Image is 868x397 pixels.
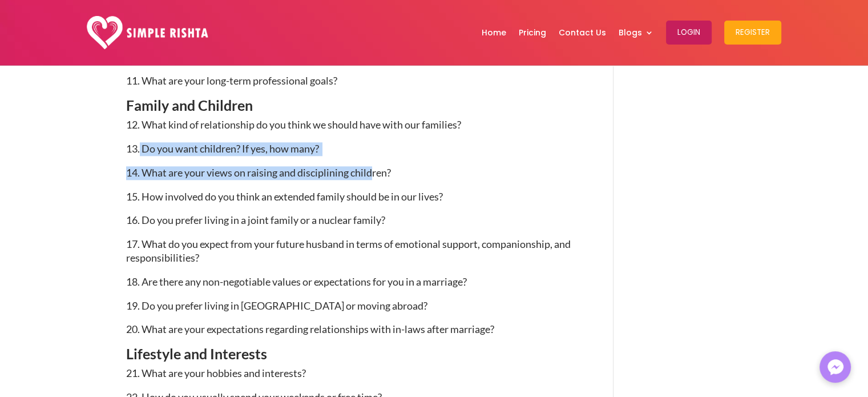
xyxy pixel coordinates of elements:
a: Register [724,3,781,62]
a: Blogs [619,3,653,62]
span: 15. How involved do you think an extended family should be in our lives? [126,190,443,203]
span: 14. What are your views on raising and disciplining children? [126,166,391,179]
span: 12. What kind of relationship do you think we should have with our families? [126,118,461,131]
a: Login [666,3,712,62]
span: 17. What do you expect from your future husband in terms of emotional support, companionship, and... [126,238,571,264]
img: Messenger [824,356,847,379]
span: 20. What are your expectations regarding relationships with in-laws after marriage? [126,323,494,335]
span: 13. Do you want children? If yes, how many? [126,142,319,155]
a: Pricing [519,3,546,62]
span: Lifestyle and Interests [126,345,267,362]
button: Register [724,21,781,45]
a: Contact Us [559,3,606,62]
span: 11. What are your long-term professional goals? [126,74,337,87]
span: Family and Children [126,97,253,114]
span: 16. Do you prefer living in a joint family or a nuclear family? [126,214,385,226]
a: Home [482,3,506,62]
span: 19. Do you prefer living in [GEOGRAPHIC_DATA] or moving abroad? [126,299,427,312]
button: Login [666,21,712,45]
span: 21. What are your hobbies and interests? [126,367,306,379]
span: 18. Are there any non-negotiable values or expectations for you in a marriage? [126,275,467,288]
